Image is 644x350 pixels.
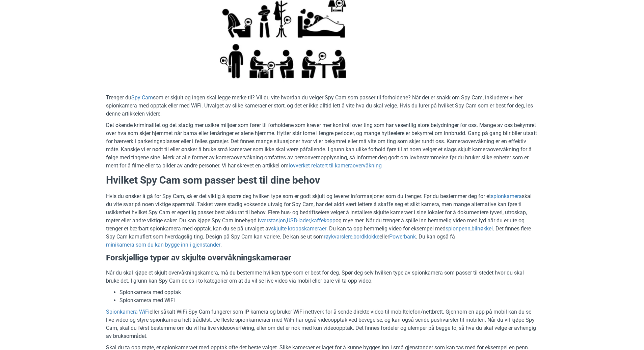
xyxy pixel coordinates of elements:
[106,192,538,249] p: Hvis du ønsker å gå for Spy Cam, så er det viktig å spørre deg hvilken type som er godt skjult og...
[287,217,310,225] a: USB-lader
[18,18,74,23] div: Domain: [DOMAIN_NAME]
[106,241,220,249] a: minikamera som du kan bygge inn i gjenstander
[18,42,24,48] img: tab_domain_overview_orange.svg
[106,308,538,340] p: eller såkalt WiFi Spy Cam fungerer som IP-kamera og bruker WiFi-nettverk for å sende direkte vide...
[271,225,326,233] a: skjulte kroppskameraer
[26,43,60,47] div: Domain Overview
[106,121,538,170] p: Det økende kriminalitet og det stadig mer usikre miljøer som fører til forholdene som krever mer ...
[324,233,352,241] a: røykvarslere
[11,18,16,23] img: website_grey.svg
[491,192,522,200] a: spionkamera
[67,42,73,48] img: tab_keywords_by_traffic_grey.svg
[119,296,538,305] li: Spionkamera med WiFi
[106,94,538,118] p: Trenger du som er skjult og ingen skal legge merke til? Vil du vite hvordan du velger Spy Cam som...
[289,162,382,170] a: lovverket relatert til kameraovervåkning
[472,225,493,233] a: bilnøkkel
[106,252,538,264] h3: Forskjellige typer av skjulte overvåkningskameraer
[106,269,538,285] p: Når du skal kjøpe et skjult overvåkningskamera, må du bestemme hvilken type som er best for deg. ...
[106,173,538,187] h2: Hvilket Spy Cam som passer best til dine behov
[75,43,114,47] div: Keywords by Traffic
[311,217,336,225] a: kaffekopp
[19,11,33,16] div: v 4.0.25
[353,233,379,241] a: bordklokke
[11,11,16,16] img: logo_orange.svg
[259,217,286,225] a: værstasjon
[389,233,416,241] a: Powerbank
[446,225,471,233] a: spionpenn
[119,288,538,296] li: Spionkamera med opptak
[131,94,153,102] a: Spy Cam
[106,308,150,316] a: Spionkamera WiFi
